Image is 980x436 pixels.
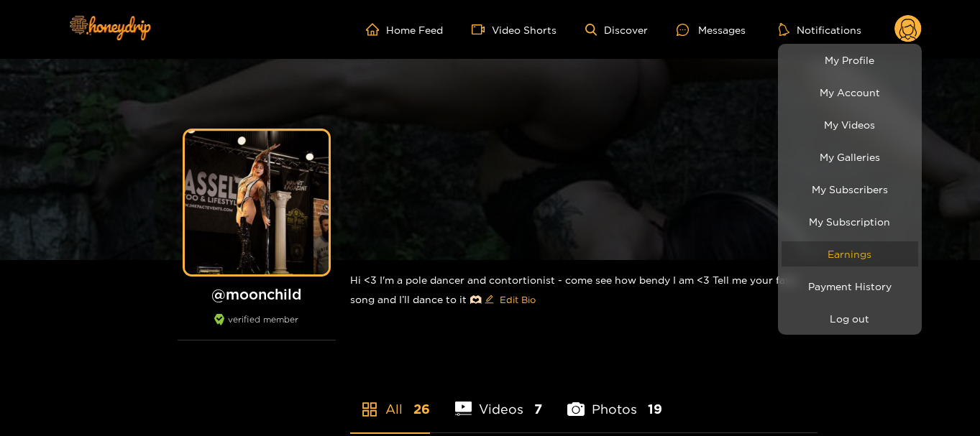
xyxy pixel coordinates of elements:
a: My Galleries [782,144,918,170]
a: My Subscription [782,209,918,234]
a: My Account [782,80,918,105]
a: Payment History [782,274,918,299]
a: My Videos [782,112,918,137]
a: My Subscribers [782,177,918,202]
a: Earnings [782,241,918,266]
button: Log out [782,306,918,331]
a: My Profile [782,47,918,73]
